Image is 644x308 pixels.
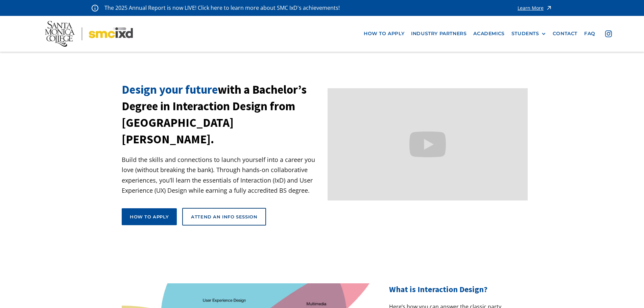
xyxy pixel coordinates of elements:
[122,208,177,225] a: How to apply
[328,88,528,201] iframe: Design your future with a Bachelor's Degree in Interaction Design from Santa Monica College
[122,82,218,97] span: Design your future
[518,3,552,13] a: Learn More
[92,4,98,11] img: icon - information - alert
[389,283,522,295] h2: What is Interaction Design?
[518,6,544,10] div: Learn More
[104,3,340,13] p: The 2025 Annual Report is now LIVE! Click here to learn more about SMC IxD's achievements!
[511,31,546,37] div: STUDENTS
[511,31,539,37] div: STUDENTS
[191,214,257,220] div: Attend an Info Session
[408,27,470,40] a: industry partners
[360,27,408,40] a: how to apply
[546,3,552,13] img: icon - arrow - alert
[122,81,322,148] h1: with a Bachelor’s Degree in Interaction Design from [GEOGRAPHIC_DATA][PERSON_NAME].
[470,27,508,40] a: Academics
[549,27,581,40] a: contact
[130,214,169,220] div: How to apply
[605,30,612,37] img: icon - instagram
[122,155,322,196] p: Build the skills and connections to launch yourself into a career you love (without breaking the ...
[45,21,133,47] img: Santa Monica College - SMC IxD logo
[581,27,599,40] a: faq
[182,208,266,226] a: Attend an Info Session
